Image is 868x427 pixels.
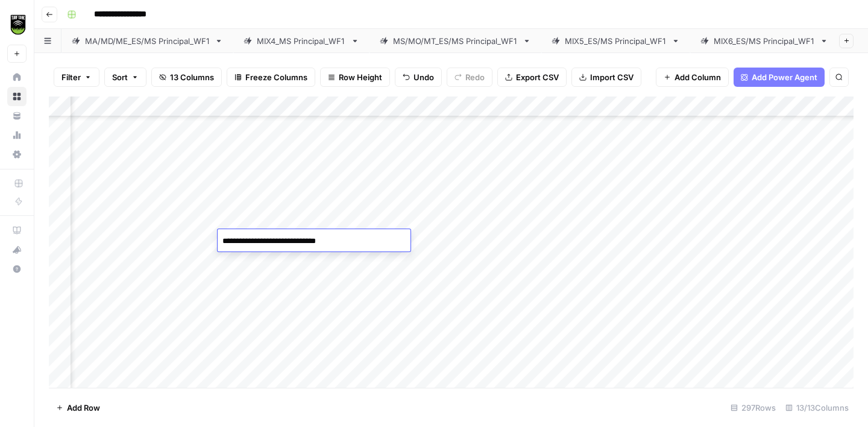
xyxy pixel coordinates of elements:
[245,71,307,83] span: Freeze Columns
[7,68,27,87] a: Home
[61,29,233,53] a: MA/MD/ME_ES/MS Principal_WF1
[690,29,838,53] a: MIX6_ES/MS Principal_WF1
[781,398,854,417] div: 13/13 Columns
[61,71,81,83] span: Filter
[590,71,634,83] span: Import CSV
[170,71,214,83] span: 13 Columns
[54,68,99,87] button: Filter
[393,35,518,47] div: MS/MO/MT_ES/MS Principal_WF1
[734,68,825,87] button: Add Power Agent
[714,35,815,47] div: MIX6_ES/MS Principal_WF1
[447,68,492,87] button: Redo
[7,221,27,240] a: AirOps Academy
[7,125,27,145] a: Usage
[465,71,485,83] span: Redo
[227,68,315,87] button: Freeze Columns
[7,259,27,279] button: Help + Support
[571,68,641,87] button: Import CSV
[497,68,567,87] button: Export CSV
[541,29,690,53] a: MIX5_ES/MS Principal_WF1
[257,35,346,47] div: MIX4_MS Principal_WF1
[7,145,27,164] a: Settings
[7,106,27,125] a: Your Data
[395,68,442,87] button: Undo
[8,241,26,259] div: What's new?
[151,68,222,87] button: 13 Columns
[85,35,210,47] div: MA/MD/ME_ES/MS Principal_WF1
[7,240,27,259] button: What's new?
[656,68,729,87] button: Add Column
[675,71,721,83] span: Add Column
[320,68,390,87] button: Row Height
[233,29,370,53] a: MIX4_MS Principal_WF1
[414,71,434,83] span: Undo
[7,10,27,40] button: Workspace: Turf Tank - Data Team
[104,68,146,87] button: Sort
[7,87,27,106] a: Browse
[752,71,817,83] span: Add Power Agent
[516,71,559,83] span: Export CSV
[7,14,29,36] img: Turf Tank - Data Team Logo
[565,35,667,47] div: MIX5_ES/MS Principal_WF1
[726,398,781,417] div: 297 Rows
[339,71,382,83] span: Row Height
[67,402,100,414] span: Add Row
[112,71,128,83] span: Sort
[49,398,107,417] button: Add Row
[370,29,541,53] a: MS/MO/MT_ES/MS Principal_WF1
